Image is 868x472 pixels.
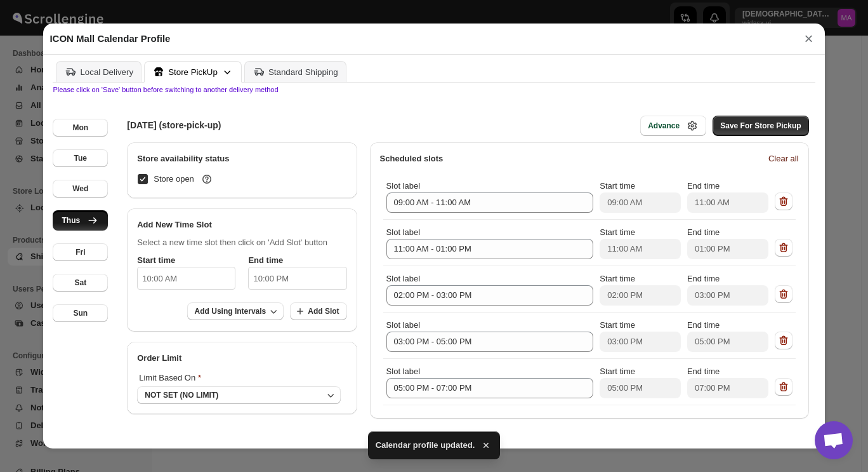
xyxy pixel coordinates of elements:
button: Fri [53,243,108,261]
button: Thus [53,210,108,231]
button: × [799,30,819,48]
div: Sat [74,278,86,288]
h5: [DATE] (store-pick-up) [127,119,221,131]
div: End time [687,365,768,398]
button: Save For Store Pickup [713,116,808,136]
div: End time [687,273,768,306]
div: Standard Shipping [268,67,338,77]
div: Advance [648,121,680,131]
div: Fri [76,247,85,257]
button: NOT SET (NO LIMIT) [137,386,340,404]
div: End time [687,180,768,213]
button: Store PickUp [144,61,242,83]
div: Start time [600,319,681,352]
div: Mon [72,123,88,133]
div: Slot label [386,180,594,213]
h2: Add New Time Slot [137,219,346,231]
p: Please click on 'Save' button before switching to another delivery method [53,86,815,93]
b: Start time [137,255,175,265]
b: End time [248,255,283,265]
button: Sun [53,304,108,322]
h2: ICON Mall Calendar Profile [49,32,170,45]
div: End time [687,226,768,259]
div: Slot label [386,319,594,352]
button: Wed [53,180,108,198]
div: Tue [74,153,87,163]
span: Save For Store Pickup [720,121,801,131]
div: Thus [62,215,80,226]
div: Wed [72,184,88,194]
div: Slot label [386,226,594,259]
div: Start time [600,226,681,259]
div: Start time [600,180,681,213]
button: Standard Shipping [244,61,346,82]
div: Store PickUp [168,67,218,77]
p: Select a new time slot then click on 'Add Slot' button [137,236,346,249]
p: Limit Based On [137,370,340,386]
button: Tue [53,149,108,167]
span: Add Slot [308,306,339,316]
button: Advance [640,116,706,136]
div: Slot label [386,365,594,398]
div: Local Delivery [80,67,133,77]
h2: Store availability status [137,152,346,165]
h3: Scheduled slots [380,152,758,165]
button: Clear all [761,149,806,169]
div: Start time [600,365,681,398]
span: Add Using Intervals [195,306,266,316]
span: Calendar profile updated. [376,439,475,452]
button: Mon [53,119,108,137]
div: Open chat [815,421,853,459]
div: NOT SET (NO LIMIT) [145,390,218,400]
div: End time [687,319,768,352]
div: Slot label [386,273,594,306]
span: Clear all [768,152,799,165]
button: Add Using Intervals [187,302,284,320]
span: Store open [154,173,213,185]
button: Sat [53,274,108,292]
button: Add Slot [290,302,346,320]
div: Sun [73,308,88,318]
button: Local Delivery [56,61,141,82]
h2: Order Limit [137,352,346,365]
div: Start time [600,273,681,306]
